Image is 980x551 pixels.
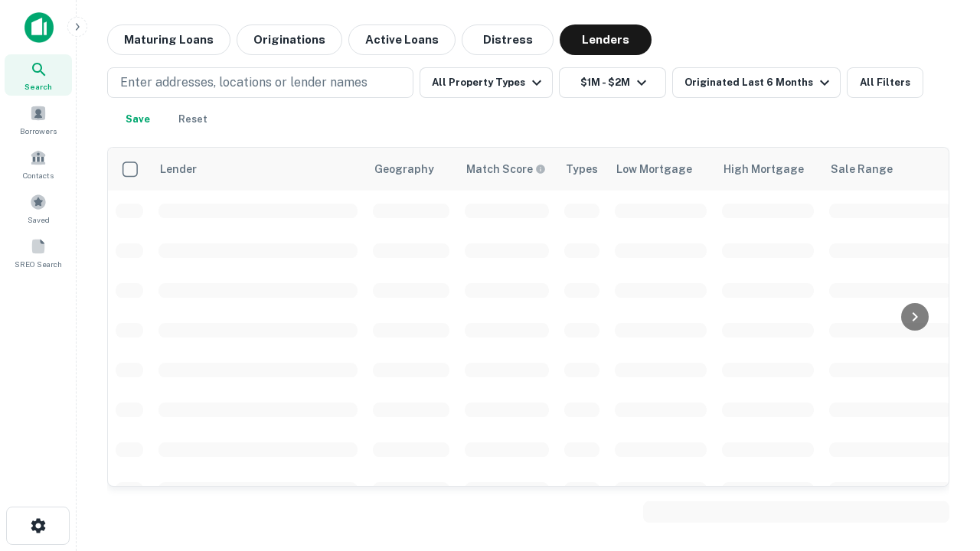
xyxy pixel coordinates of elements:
a: Borrowers [5,99,72,140]
a: Search [5,54,72,96]
div: Geography [374,160,434,178]
img: capitalize-icon.png [24,12,54,43]
div: Sale Range [831,160,893,178]
button: Reset [168,104,217,135]
a: SREO Search [5,232,72,273]
h6: Match Score [466,161,543,178]
button: Save your search to get updates of matches that match your search criteria. [113,104,162,135]
a: Contacts [5,143,72,184]
button: All Filters [847,67,923,98]
button: Maturing Loans [107,24,230,55]
button: $1M - $2M [559,67,666,98]
div: High Mortgage [724,160,804,178]
span: Contacts [23,169,54,181]
th: Types [557,148,607,191]
span: Saved [28,214,50,226]
th: High Mortgage [714,148,822,191]
button: Lenders [560,24,652,55]
th: Geography [365,148,457,191]
span: SREO Search [15,258,62,270]
th: Capitalize uses an advanced AI algorithm to match your search with the best lender. The match sco... [457,148,557,191]
span: Search [24,80,52,93]
p: Enter addresses, locations or lender names [120,73,367,92]
button: Distress [462,24,554,55]
th: Low Mortgage [607,148,714,191]
button: Originations [237,24,342,55]
button: Originated Last 6 Months [672,67,841,98]
th: Lender [151,148,365,191]
div: Lender [160,160,197,178]
th: Sale Range [822,148,959,191]
div: Low Mortgage [616,160,692,178]
div: Capitalize uses an advanced AI algorithm to match your search with the best lender. The match sco... [466,161,546,178]
button: All Property Types [420,67,553,98]
button: Enter addresses, locations or lender names [107,67,413,98]
div: Originated Last 6 Months [684,73,834,92]
span: Borrowers [20,125,57,137]
div: Types [566,160,598,178]
iframe: Chat Widget [903,429,980,502]
button: Active Loans [348,24,456,55]
a: Saved [5,187,72,229]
